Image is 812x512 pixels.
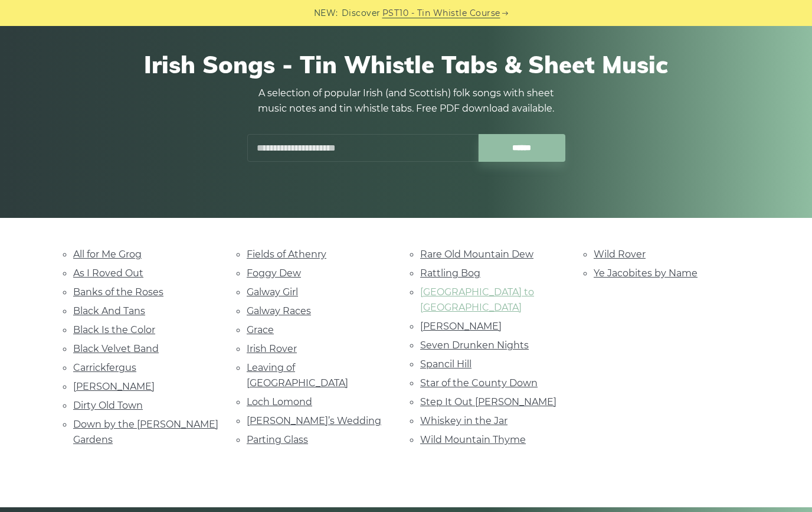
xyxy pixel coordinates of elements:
h1: Irish Songs - Tin Whistle Tabs & Sheet Music [73,50,739,79]
a: Seven Drunken Nights [420,340,529,351]
a: Fields of Athenry [247,249,326,260]
a: Step It Out [PERSON_NAME] [420,396,556,407]
a: Grace [247,324,274,335]
a: Parting Glass [247,434,308,445]
a: Dirty Old Town [73,400,143,411]
a: Irish Rover [247,343,297,354]
a: Spancil Hill [420,358,472,370]
a: Galway Races [247,305,311,317]
a: As I Roved Out [73,268,143,279]
span: NEW: [314,6,338,20]
a: Wild Mountain Thyme [420,434,526,445]
a: Black And Tans [73,305,145,317]
a: Ye Jacobites by Name [594,268,698,279]
span: Discover [342,6,381,20]
a: Foggy Dew [247,268,301,279]
a: Carrickfergus [73,362,136,373]
a: [PERSON_NAME] [73,381,155,392]
a: Rattling Bog [420,268,480,279]
a: Rare Old Mountain Dew [420,249,533,260]
p: A selection of popular Irish (and Scottish) folk songs with sheet music notes and tin whistle tab... [247,86,565,116]
a: Black Is the Color [73,324,155,335]
a: Galway Girl [247,286,298,298]
a: Black Velvet Band [73,343,159,354]
a: Loch Lomond [247,396,312,407]
a: Star of the County Down [420,377,538,389]
a: [PERSON_NAME]’s Wedding [247,415,381,426]
a: Whiskey in the Jar [420,415,508,426]
a: Leaving of [GEOGRAPHIC_DATA] [247,362,348,389]
a: [PERSON_NAME] [420,321,502,332]
a: Wild Rover [594,249,646,260]
a: Down by the [PERSON_NAME] Gardens [73,419,218,445]
a: PST10 - Tin Whistle Course [382,6,500,20]
a: All for Me Grog [73,249,142,260]
a: Banks of the Roses [73,286,163,298]
a: [GEOGRAPHIC_DATA] to [GEOGRAPHIC_DATA] [420,286,534,313]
